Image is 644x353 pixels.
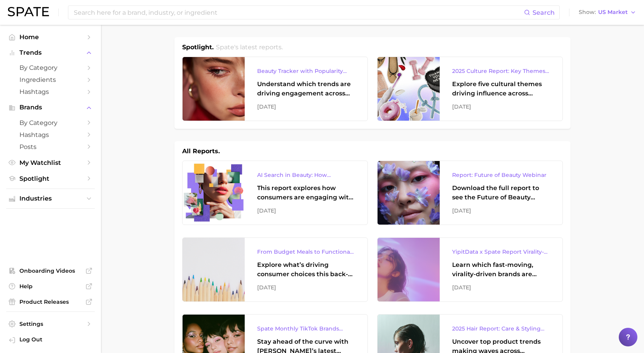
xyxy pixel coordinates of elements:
a: 2025 Culture Report: Key Themes That Are Shaping Consumer DemandExplore five cultural themes driv... [377,57,563,121]
div: [DATE] [452,283,550,292]
span: Spotlight [19,175,82,182]
div: Spate Monthly TikTok Brands Tracker [257,324,355,333]
a: Onboarding Videos [6,265,95,277]
div: [DATE] [452,102,550,111]
span: Posts [19,143,82,151]
h2: Spate's latest reports. [216,43,283,52]
div: [DATE] [257,102,355,111]
span: Trends [19,49,82,56]
div: Report: Future of Beauty Webinar [452,170,550,180]
span: Search [533,9,555,16]
button: Industries [6,193,95,204]
span: Show [579,10,596,14]
div: [DATE] [257,206,355,215]
div: [DATE] [452,206,550,215]
a: From Budget Meals to Functional Snacks: Food & Beverage Trends Shaping Consumer Behavior This Sch... [182,237,368,302]
a: by Category [6,62,95,74]
a: My Watchlist [6,157,95,169]
div: Download the full report to see the Future of Beauty trends we unpacked during the webinar. [452,183,550,202]
span: Product Releases [19,298,82,305]
button: Brands [6,102,95,113]
span: Log Out [19,336,89,343]
div: 2025 Hair Report: Care & Styling Products [452,324,550,333]
span: Home [19,33,82,41]
h1: All Reports. [182,147,220,156]
a: Hashtags [6,86,95,98]
a: Product Releases [6,296,95,308]
div: YipitData x Spate Report Virality-Driven Brands Are Taking a Slice of the Beauty Pie [452,247,550,256]
h1: Spotlight. [182,43,214,52]
button: ShowUS Market [577,7,638,17]
a: Ingredients [6,74,95,86]
a: AI Search in Beauty: How Consumers Are Using ChatGPT vs. Google SearchThis report explores how co... [182,161,368,225]
div: 2025 Culture Report: Key Themes That Are Shaping Consumer Demand [452,66,550,76]
div: Understand which trends are driving engagement across platforms in the skin, hair, makeup, and fr... [257,80,355,98]
input: Search here for a brand, industry, or ingredient [73,6,524,19]
a: Posts [6,141,95,153]
span: Ingredients [19,76,82,83]
a: Log out. Currently logged in with e-mail olivia.rosenfeld@sephora.com. [6,334,95,347]
a: Home [6,31,95,43]
button: Trends [6,47,95,59]
a: Help [6,280,95,292]
span: Industries [19,195,82,202]
a: by Category [6,117,95,129]
div: From Budget Meals to Functional Snacks: Food & Beverage Trends Shaping Consumer Behavior This Sch... [257,247,355,256]
div: [DATE] [257,283,355,292]
span: Hashtags [19,131,82,138]
a: YipitData x Spate Report Virality-Driven Brands Are Taking a Slice of the Beauty PieLearn which f... [377,237,563,302]
span: by Category [19,119,82,126]
div: Beauty Tracker with Popularity Index [257,66,355,76]
a: Beauty Tracker with Popularity IndexUnderstand which trends are driving engagement across platfor... [182,57,368,121]
span: Settings [19,320,82,327]
span: My Watchlist [19,159,82,166]
div: AI Search in Beauty: How Consumers Are Using ChatGPT vs. Google Search [257,170,355,180]
span: US Market [598,10,628,14]
span: Onboarding Videos [19,267,82,274]
div: Learn which fast-moving, virality-driven brands are leading the pack, the risks of viral growth, ... [452,260,550,279]
span: Hashtags [19,88,82,95]
a: Settings [6,318,95,330]
img: SPATE [8,7,49,16]
span: Help [19,283,82,290]
span: by Category [19,64,82,71]
div: Explore what’s driving consumer choices this back-to-school season From budget-friendly meals to ... [257,260,355,279]
a: Report: Future of Beauty WebinarDownload the full report to see the Future of Beauty trends we un... [377,161,563,225]
a: Hashtags [6,129,95,141]
div: Explore five cultural themes driving influence across beauty, food, and pop culture. [452,80,550,98]
a: Spotlight [6,173,95,185]
div: This report explores how consumers are engaging with AI-powered search tools — and what it means ... [257,183,355,202]
span: Brands [19,104,82,111]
